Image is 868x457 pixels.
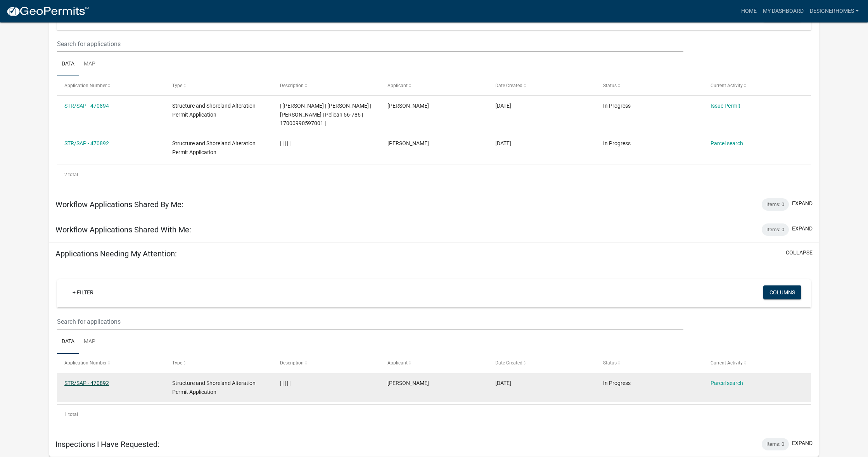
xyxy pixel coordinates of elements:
[64,83,107,88] span: Application Number
[64,140,109,146] a: STR/SAP - 470892
[603,83,617,88] span: Status
[738,4,760,19] a: Home
[165,354,273,373] datatable-header-cell: Type
[57,36,683,52] input: Search for applications
[703,76,811,95] datatable-header-cell: Current Activity
[66,285,100,299] a: + Filter
[762,223,789,236] div: Items: 0
[603,360,617,366] span: Status
[762,198,789,211] div: Items: 0
[603,103,631,109] span: In Progress
[792,439,813,447] button: expand
[603,380,631,386] span: In Progress
[387,140,429,146] span: Dylan Walton
[711,140,743,146] a: Parcel search
[380,354,488,373] datatable-header-cell: Applicant
[495,360,522,366] span: Date Created
[387,103,429,109] span: Dylan Walton
[57,405,811,424] div: 1 total
[57,76,165,95] datatable-header-cell: Application Number
[57,52,79,77] a: Data
[64,380,109,386] a: STR/SAP - 470892
[488,354,596,373] datatable-header-cell: Date Created
[495,103,511,109] span: 08/28/2025
[807,4,862,19] a: DesignerHomes
[387,83,408,88] span: Applicant
[55,200,183,209] h5: Workflow Applications Shared By Me:
[172,380,256,395] span: Structure and Shoreland Alteration Permit Application
[792,199,813,208] button: expand
[172,83,182,88] span: Type
[272,354,380,373] datatable-header-cell: Description
[280,103,371,127] span: | Alexis Newark | MICHAEL L WALDERA | JENNIFER WALDERA | Pelican 56-786 | 17000990597001 |
[172,140,256,155] span: Structure and Shoreland Alteration Permit Application
[55,225,191,234] h5: Workflow Applications Shared With Me:
[762,438,789,450] div: Items: 0
[49,265,819,432] div: collapse
[57,165,811,184] div: 2 total
[595,76,703,95] datatable-header-cell: Status
[172,360,182,366] span: Type
[172,103,256,118] span: Structure and Shoreland Alteration Permit Application
[79,330,100,354] a: Map
[711,360,743,366] span: Current Activity
[763,285,801,299] button: Columns
[57,314,683,330] input: Search for applications
[792,225,813,233] button: expand
[280,140,290,146] span: | | | | |
[280,83,304,88] span: Description
[165,76,273,95] datatable-header-cell: Type
[57,354,165,373] datatable-header-cell: Application Number
[272,76,380,95] datatable-header-cell: Description
[55,249,177,258] h5: Applications Needing My Attention:
[57,330,79,354] a: Data
[495,83,522,88] span: Date Created
[64,103,109,109] a: STR/SAP - 470894
[488,76,596,95] datatable-header-cell: Date Created
[603,140,631,146] span: In Progress
[280,380,290,386] span: | | | | |
[64,360,107,366] span: Application Number
[380,76,488,95] datatable-header-cell: Applicant
[760,4,807,19] a: My Dashboard
[711,83,743,88] span: Current Activity
[495,140,511,146] span: 08/28/2025
[711,103,740,109] a: Issue Permit
[387,360,408,366] span: Applicant
[595,354,703,373] datatable-header-cell: Status
[55,440,159,449] h5: Inspections I Have Requested:
[79,52,100,77] a: Map
[387,380,429,386] span: Dylan Walton
[703,354,811,373] datatable-header-cell: Current Activity
[786,249,813,257] button: collapse
[495,380,511,386] span: 08/28/2025
[280,360,304,366] span: Description
[711,380,743,386] a: Parcel search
